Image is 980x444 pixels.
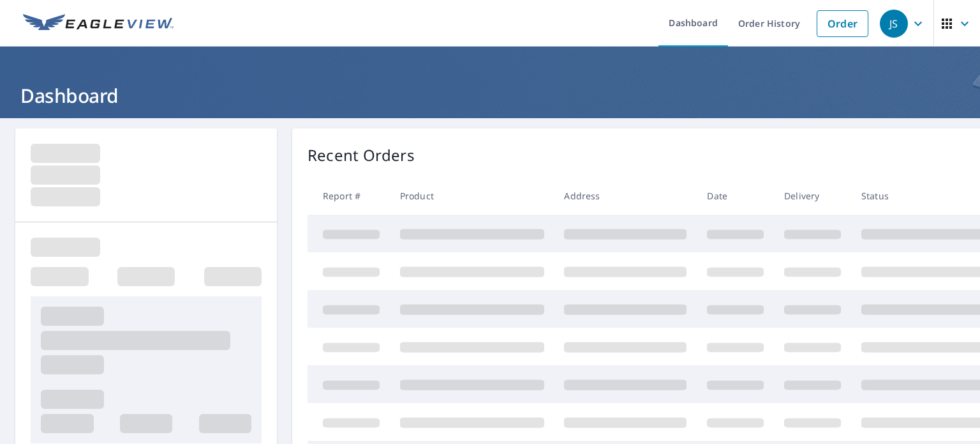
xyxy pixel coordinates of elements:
[817,10,868,37] a: Order
[697,177,774,215] th: Date
[308,177,390,215] th: Report #
[390,177,554,215] th: Product
[774,177,851,215] th: Delivery
[554,177,697,215] th: Address
[15,82,965,109] h1: Dashboard
[880,10,908,38] div: JS
[23,14,174,33] img: EV Logo
[308,144,415,167] p: Recent Orders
